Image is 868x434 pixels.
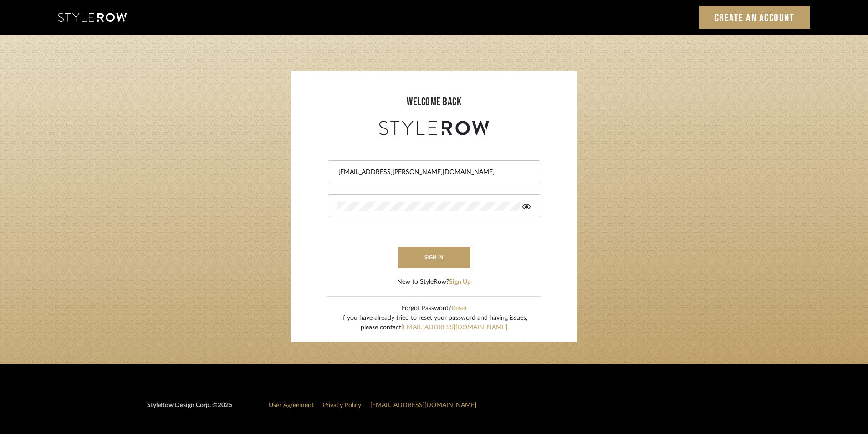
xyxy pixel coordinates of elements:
[370,402,476,408] a: [EMAIL_ADDRESS][DOMAIN_NAME]
[300,94,568,110] div: welcome back
[699,6,810,29] a: Create an Account
[341,304,527,313] div: Forgot Password?
[397,277,471,287] div: New to StyleRow?
[449,277,471,287] button: Sign Up
[451,304,467,313] button: Reset
[269,402,314,408] a: User Agreement
[323,402,361,408] a: Privacy Policy
[398,247,470,268] button: sign in
[401,324,507,331] a: [EMAIL_ADDRESS][DOMAIN_NAME]
[337,168,528,177] input: Email Address
[147,401,232,418] div: StyleRow Design Corp. ©2025
[341,313,527,332] div: If you have already tried to reset your password and having issues, please contact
